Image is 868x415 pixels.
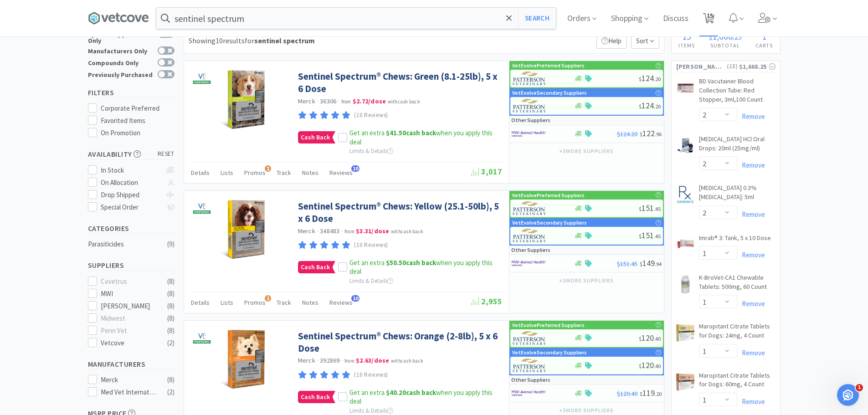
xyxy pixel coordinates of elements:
iframe: Intercom live chat [837,384,859,406]
a: Sentinel Spectrum® Chews: Green (8.1-25lb), 5 x 6 Dose [298,70,500,95]
img: 79fd3433994e4a7e96db7b9687afd092_711860.jpeg [676,324,694,342]
span: Track [277,298,291,307]
a: K-BroVet-CA1 Chewable Tablets: 500mg, 60 Count [699,273,776,295]
span: . 20 [655,390,662,397]
div: Penn Vet [101,325,157,336]
span: . 20 [654,76,661,82]
img: f5e969b455434c6296c6d81ef179fa71_3.png [513,72,547,85]
div: ( 8 ) [167,276,175,287]
span: 122 [640,128,662,138]
input: Search by item, sku, manufacturer, ingredient, size... [156,8,556,29]
a: [MEDICAL_DATA] 0.3% [MEDICAL_DATA]: 5ml [699,184,776,205]
span: from [344,228,354,235]
span: . 45 [654,233,661,240]
span: Limits & Details [349,147,393,155]
span: . 96 [655,131,662,138]
img: f5e969b455434c6296c6d81ef179fa71_3.png [513,331,547,345]
span: Lists [221,298,233,307]
a: Remove [737,299,765,308]
div: Compounds Only [88,58,153,66]
a: Remove [737,348,765,357]
a: Merck [298,97,315,105]
span: from [341,98,351,105]
img: 2940d79de01f478b82fd358ce3a175df_474183.jpg [215,70,271,129]
a: Merck [298,227,315,235]
span: 151 [639,230,661,241]
img: f6b2451649754179b5b4e0c70c3f7cb0_2.png [512,386,546,400]
div: Drop Shipped [101,190,161,200]
div: [PERSON_NAME] [101,301,157,312]
img: e89668efff0e473088cc6d72e482e572_711851.jpeg [676,373,694,391]
img: f5e969b455434c6296c6d81ef179fa71_3.png [513,201,547,215]
span: for [245,36,315,45]
span: · [341,357,343,365]
p: VetEvolve Secondary Suppliers [512,218,587,227]
h5: Suppliers [88,260,175,271]
span: . 20 [654,103,661,110]
h4: Items [672,41,702,50]
p: Other Suppliers [511,116,550,124]
p: Other Suppliers [511,246,550,254]
div: Previously Purchased [88,70,153,78]
span: 124 [639,73,661,83]
p: VetEvolve Preferred Suppliers [512,191,585,200]
div: Parasiticides [88,239,162,250]
img: 40d831615bb0444ab0020571fa66fc9e_58249.jpeg [676,235,694,253]
h4: Carts [749,41,780,50]
div: Special Order [101,202,161,213]
p: VetEvolve Preferred Suppliers [512,61,585,70]
span: 25 [734,32,742,41]
div: Covetrus [101,276,157,287]
img: badf310d0ea842e9930d5bc0481873db_341.png [191,198,213,220]
button: +3more suppliers [555,274,618,287]
span: 120 [639,360,661,370]
h5: Availability [88,149,175,159]
a: BD Vacutainer Blood Collection Tube: Red Stopper, 3ml,100 Count [699,77,776,108]
span: 1 [265,165,271,172]
div: ( 8 ) [167,313,175,324]
span: 392869 [320,356,340,364]
p: Other Suppliers [511,375,550,384]
a: Remove [737,251,765,259]
p: Help [596,33,627,49]
span: $ [640,131,642,138]
div: Corporate Preferred [101,103,175,114]
div: ( 8 ) [167,301,175,312]
span: $ [709,32,712,41]
span: $ [639,363,642,369]
span: 36306 [320,97,336,105]
span: 124 [639,100,661,111]
a: Sentinel Spectrum® Chews: Orange (2-8lb), 5 x 6 Dose [298,330,500,355]
a: Remove [737,397,765,406]
span: Track [277,169,291,177]
img: f6b2451649754179b5b4e0c70c3f7cb0_2.png [512,256,546,270]
div: ( 8 ) [167,288,175,299]
div: MWI [101,288,157,299]
strong: $2.63 / dose [356,356,390,364]
div: Midwest [101,313,157,324]
div: ( 2 ) [167,387,175,398]
span: $124.20 [617,130,637,138]
span: [PERSON_NAME] [676,61,726,72]
p: VetEvolve Preferred Suppliers [512,321,585,329]
span: Cash Back [298,132,332,143]
span: 120 [639,333,661,343]
span: · [341,227,343,235]
img: f6b2451649754179b5b4e0c70c3f7cb0_2.png [512,127,546,141]
a: Merck [298,356,315,364]
span: Cash Back [298,261,332,273]
span: reset [158,149,175,159]
span: 151 [639,203,661,213]
span: with cash back [391,228,423,235]
a: Maropitant Citrate Tablets for Dogs: 24mg, 4 Count [699,322,776,343]
span: · [317,357,318,365]
span: . 94 [655,261,662,267]
span: Promos [244,298,266,307]
span: $50.50 [386,258,406,267]
img: 4934d63315954696a2b0f53771d90f68_566396.jpeg [676,275,694,293]
span: Sort [631,33,659,49]
span: . 45 [654,205,661,212]
div: Med Vet International Direct [101,387,157,398]
span: 1 [265,295,271,302]
span: 1 [856,384,863,391]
